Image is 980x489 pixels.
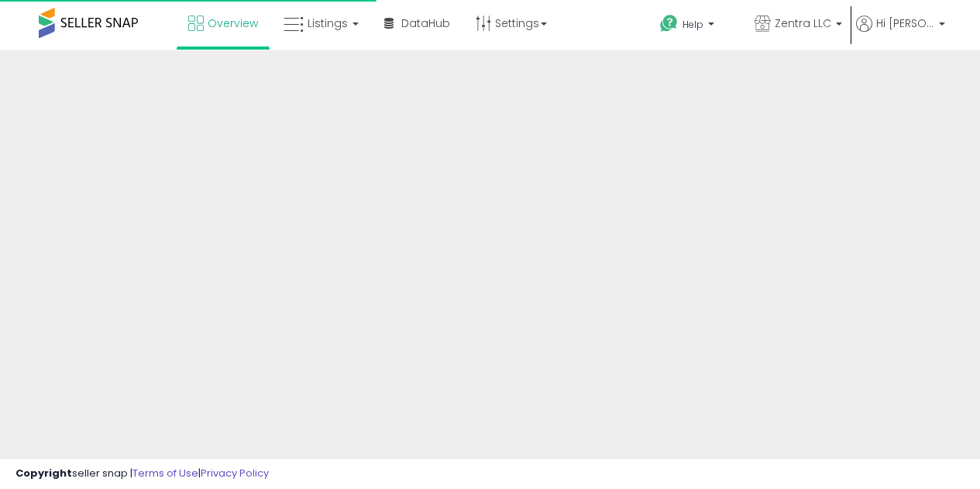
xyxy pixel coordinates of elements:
[15,466,72,480] strong: Copyright
[401,15,450,31] span: DataHub
[648,2,741,50] a: Help
[132,466,198,480] a: Terms of Use
[876,15,934,31] span: Hi [PERSON_NAME]
[308,15,348,31] span: Listings
[201,466,269,480] a: Privacy Policy
[683,18,703,31] span: Help
[659,14,679,33] i: Get Help
[775,15,831,31] span: Zentra LLC
[208,15,258,31] span: Overview
[15,467,269,481] div: seller snap | |
[856,15,945,50] a: Hi [PERSON_NAME]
